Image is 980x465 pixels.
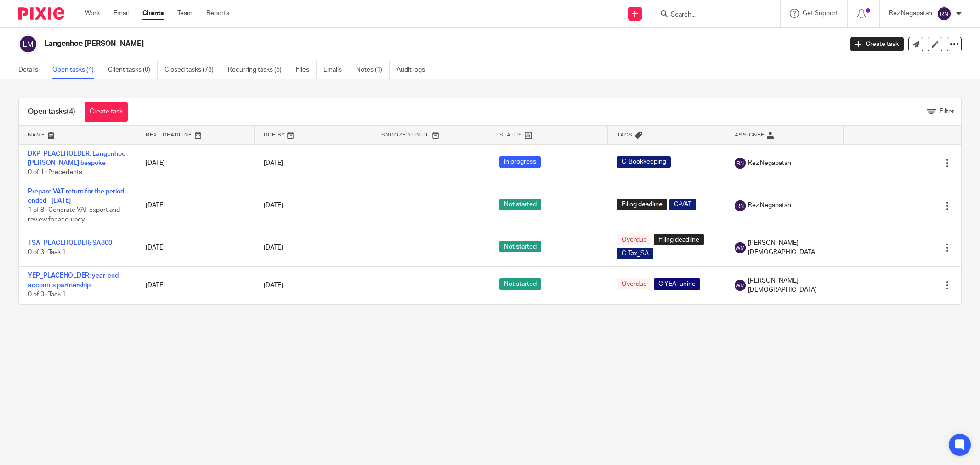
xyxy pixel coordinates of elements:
[28,250,66,256] span: 0 of 3 · Task 1
[323,61,349,79] a: Emails
[206,9,229,18] a: Reports
[748,159,791,168] span: Rez Negapatan
[28,240,112,246] a: TSA_PLACEHOLDER: SA800
[381,132,430,137] span: Snoozed Until
[669,199,696,210] span: C-VAT
[748,238,834,257] span: [PERSON_NAME][DEMOGRAPHIC_DATA]
[264,244,283,251] span: [DATE]
[499,156,541,168] span: In progress
[28,169,82,176] span: 0 of 1 · Precedents
[28,207,120,223] span: 1 of 8 · Generate VAT export and review for accuracy
[164,61,221,79] a: Closed tasks (73)
[52,61,101,79] a: Open tasks (4)
[28,272,119,288] a: YEP_PLACEHOLDER: year-end accounts partnership
[28,151,125,166] a: BKP_PLACEHOLDER: Langenhoe [PERSON_NAME] bespoke
[850,37,904,51] a: Create task
[28,107,75,117] h1: Open tasks
[803,10,838,17] span: Get Support
[499,241,541,252] span: Not started
[617,156,671,168] span: C-Bookkeeping
[28,291,66,298] span: 0 of 3 · Task 1
[735,280,746,291] img: svg%3E
[499,278,541,290] span: Not started
[748,276,834,295] span: [PERSON_NAME][DEMOGRAPHIC_DATA]
[142,9,164,18] a: Clients
[45,39,678,49] h2: Langenhoe [PERSON_NAME]
[136,182,254,229] td: [DATE]
[670,11,753,19] input: Search
[136,229,254,267] td: [DATE]
[264,160,283,166] span: [DATE]
[108,61,158,79] a: Client tasks (0)
[654,278,700,290] span: C-YEA_uninc
[136,267,254,304] td: [DATE]
[617,132,633,137] span: Tags
[617,234,651,245] span: Overdue
[85,102,128,122] a: Create task
[356,61,390,79] a: Notes (1)
[264,203,283,209] span: [DATE]
[748,201,791,210] span: Rez Negapatan
[735,200,746,211] img: svg%3E
[28,188,124,204] a: Prepare VAT return for the period ended - [DATE]
[735,158,746,169] img: svg%3E
[85,9,100,18] a: Work
[499,199,541,210] span: Not started
[18,61,45,79] a: Details
[228,61,289,79] a: Recurring tasks (5)
[177,9,193,18] a: Team
[940,108,954,115] span: Filter
[67,108,75,115] span: (4)
[113,9,129,18] a: Email
[397,61,432,79] a: Audit logs
[735,242,746,253] img: svg%3E
[889,9,932,18] p: Rez Negapatan
[296,61,317,79] a: Files
[617,278,651,290] span: Overdue
[18,7,64,20] img: Pixie
[264,282,283,289] span: [DATE]
[499,132,522,137] span: Status
[617,248,653,259] span: C-Tax_SA
[617,199,667,210] span: Filing deadline
[136,144,254,182] td: [DATE]
[18,34,38,54] img: svg%3E
[654,234,704,245] span: Filing deadline
[937,6,952,21] img: svg%3E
